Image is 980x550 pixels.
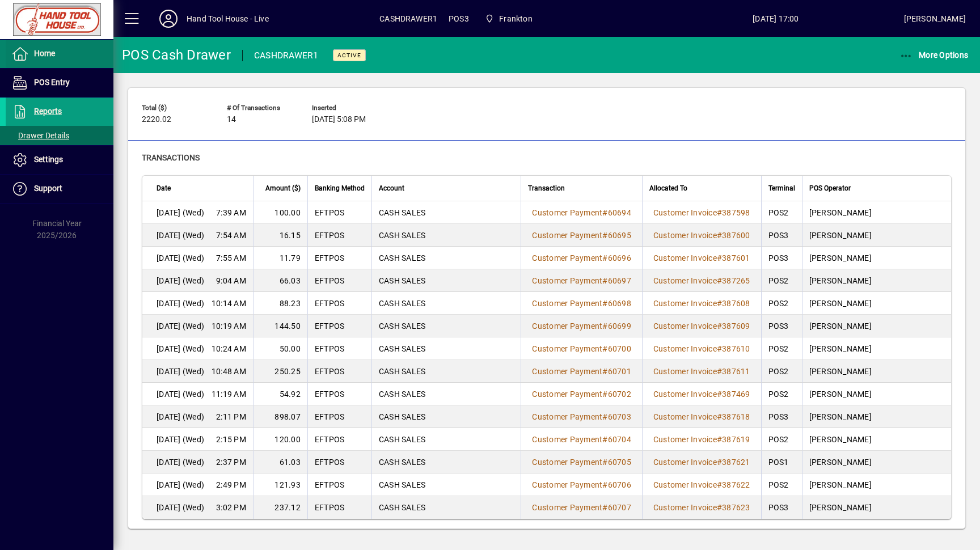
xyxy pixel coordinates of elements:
td: 120.00 [253,428,307,451]
td: 54.92 [253,383,307,405]
td: CASH SALES [371,451,521,473]
span: Customer Invoice [653,503,717,512]
span: 387469 [722,390,750,399]
span: Transactions [142,153,200,162]
span: 3:02 PM [216,502,246,513]
td: 50.00 [253,337,307,360]
a: Customer Payment#60701 [528,365,635,378]
td: 88.23 [253,292,307,315]
td: CASH SALES [371,247,521,269]
a: Customer Invoice#387621 [649,456,754,468]
span: 60698 [608,299,631,308]
td: POS2 [761,428,802,451]
span: 7:55 AM [216,252,246,264]
span: 60706 [608,480,631,489]
span: Frankton [499,10,532,28]
span: # [717,344,722,353]
td: 66.03 [253,269,307,292]
span: [DATE] (Wed) [157,343,204,354]
a: Customer Payment#60702 [528,388,635,400]
span: 11:19 AM [212,388,246,400]
td: CASH SALES [371,201,521,224]
td: EFTPOS [307,269,371,292]
td: EFTPOS [307,247,371,269]
span: # of Transactions [227,104,295,112]
td: 250.25 [253,360,307,383]
span: # [717,435,722,444]
span: [DATE] (Wed) [157,388,204,400]
span: Customer Invoice [653,299,717,308]
a: Customer Invoice#387619 [649,433,754,446]
td: 237.12 [253,496,307,519]
span: More Options [899,50,969,60]
span: Active [337,52,361,59]
span: Customer Invoice [653,458,717,467]
div: CASHDRAWER1 [254,46,319,65]
td: 16.15 [253,224,307,247]
span: Customer Payment [532,208,602,217]
span: Frankton [480,9,537,29]
a: Customer Invoice#387618 [649,411,754,423]
span: Amount ($) [265,182,301,194]
td: 61.03 [253,451,307,473]
td: CASH SALES [371,473,521,496]
span: Customer Invoice [653,480,717,489]
span: Customer Payment [532,321,602,331]
div: Hand Tool House - Live [187,10,269,28]
span: POS Operator [809,182,851,194]
span: 60704 [608,435,631,444]
span: 387609 [722,321,750,331]
td: EFTPOS [307,360,371,383]
a: Customer Payment#60704 [528,433,635,446]
td: POS3 [761,496,802,519]
td: POS2 [761,269,802,292]
span: 7:39 AM [216,207,246,218]
td: 11.79 [253,247,307,269]
a: Customer Invoice#387598 [649,206,754,219]
span: # [602,390,607,399]
span: Customer Payment [532,480,602,489]
a: Customer Payment#60703 [528,411,635,423]
td: [PERSON_NAME] [802,201,952,224]
span: 387618 [722,412,750,421]
span: # [717,458,722,467]
span: Customer Invoice [653,208,717,217]
span: Customer Invoice [653,253,717,263]
span: [DATE] (Wed) [157,230,204,241]
td: [PERSON_NAME] [802,428,952,451]
a: Customer Invoice#387469 [649,388,754,400]
span: 387600 [722,231,750,240]
span: # [602,435,607,444]
td: 898.07 [253,405,307,428]
span: CASHDRAWER1 [379,10,437,28]
td: [PERSON_NAME] [802,360,952,383]
span: # [717,253,722,263]
span: Customer Invoice [653,412,717,421]
td: POS3 [761,405,802,428]
td: EFTPOS [307,405,371,428]
span: 387265 [722,276,750,285]
span: 387601 [722,253,750,263]
span: Reports [34,107,62,116]
span: # [717,321,722,331]
td: CASH SALES [371,360,521,383]
span: Banking Method [315,182,365,194]
span: # [602,480,607,489]
a: Customer Invoice#387623 [649,501,754,514]
span: 7:54 AM [216,230,246,241]
span: [DATE] (Wed) [157,207,204,218]
td: [PERSON_NAME] [802,247,952,269]
a: Customer Payment#60697 [528,274,635,287]
span: Account [379,182,404,194]
td: POS3 [761,247,802,269]
a: Settings [6,146,113,174]
span: 10:19 AM [212,320,246,332]
span: Inserted [312,104,380,112]
td: POS2 [761,383,802,405]
span: 60701 [608,367,631,376]
button: Profile [150,9,187,29]
span: 387598 [722,208,750,217]
td: EFTPOS [307,337,371,360]
td: EFTPOS [307,224,371,247]
span: # [602,367,607,376]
